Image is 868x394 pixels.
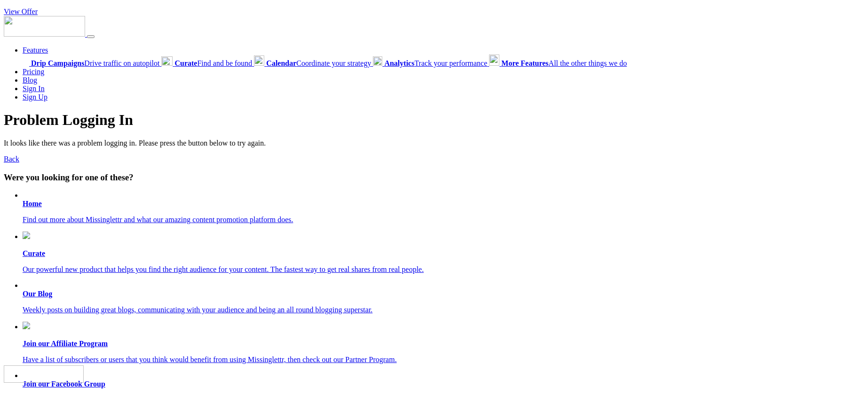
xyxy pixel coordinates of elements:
a: More FeaturesAll the other things we do [489,59,627,67]
a: CalendarCoordinate your strategy [254,59,373,67]
b: Calendar [266,59,296,67]
b: Home [23,200,42,208]
b: Curate [174,59,197,67]
span: All the other things we do [501,59,627,67]
a: Our Blog Weekly posts on building great blogs, communicating with your audience and being an all ... [23,290,864,314]
div: Features [23,54,864,68]
p: It looks like there was a problem logging in. Please press the button below to try again. [4,139,864,147]
b: Our Blog [23,290,52,298]
a: Join our Affiliate Program Have a list of subscribers or users that you think would benefit from ... [23,322,864,364]
a: Features [23,46,48,54]
h3: Were you looking for one of these? [4,172,864,183]
img: revenue.png [23,322,30,329]
a: Drip CampaignsDrive traffic on autopilot [23,59,161,67]
a: Back [4,155,19,163]
span: Track your performance [384,59,487,67]
p: Our powerful new product that helps you find the right audience for your content. The fastest way... [23,265,864,274]
p: Find out more about Missinglettr and what our amazing content promotion platform does. [23,216,864,224]
b: Join our Affiliate Program [23,340,108,348]
p: Weekly posts on building great blogs, communicating with your audience and being an all round blo... [23,306,864,314]
span: Coordinate your strategy [266,59,371,67]
a: View Offer [4,8,38,15]
b: Analytics [384,59,414,67]
span: Find and be found [174,59,252,67]
b: Drip Campaigns [31,59,84,67]
a: CurateFind and be found [161,59,254,67]
a: Curate Our powerful new product that helps you find the right audience for your content. The fast... [23,232,864,274]
a: Sign Up [23,93,47,101]
b: Join our Facebook Group [23,380,105,388]
button: Menu [87,35,95,38]
p: Have a list of subscribers or users that you think would benefit from using Missinglettr, then ch... [23,355,864,364]
span: Drive traffic on autopilot [31,59,159,67]
a: Pricing [23,68,44,76]
a: Blog [23,76,37,84]
a: Sign In [23,85,45,93]
a: AnalyticsTrack your performance [373,59,489,67]
b: More Features [501,59,548,67]
img: curate.png [23,232,30,239]
img: Missinglettr - Social Media Marketing for content focused teams | Product Hunt [4,365,84,383]
a: Home Find out more about Missinglettr and what our amazing content promotion platform does. [23,200,864,224]
h1: Problem Logging In [4,111,864,129]
b: Curate [23,249,45,257]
